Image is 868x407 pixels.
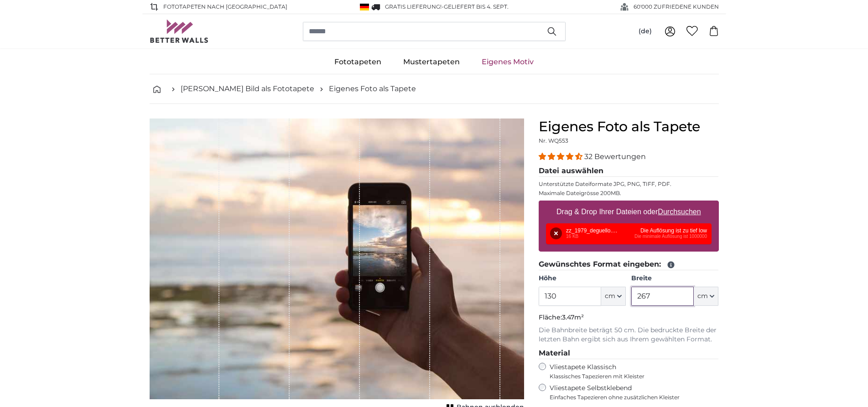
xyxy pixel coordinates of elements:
button: cm [601,287,626,306]
span: Einfaches Tapezieren ohne zusätzlichen Kleister [550,394,719,401]
a: Eigenes Foto als Tapete [329,83,416,94]
legend: Gewünschtes Format eingeben: [539,259,719,270]
img: Betterwalls [150,20,209,43]
label: Drag & Drop Ihrer Dateien oder [553,203,705,221]
p: Fläche: [539,313,719,322]
a: Eigenes Motiv [471,50,545,74]
legend: Material [539,348,719,359]
span: cm [605,292,615,301]
img: Deutschland [360,4,369,10]
label: Breite [631,274,718,283]
span: 4.31 stars [539,152,584,161]
span: - [442,3,509,10]
h1: Eigenes Foto als Tapete [539,118,719,135]
span: 32 Bewertungen [584,152,646,161]
legend: Datei auswählen [539,165,719,177]
a: Mustertapeten [392,50,471,74]
span: Klassisches Tapezieren mit Kleister [550,373,711,380]
span: 3.47m² [562,313,584,321]
span: Geliefert bis 4. Sept. [444,3,509,10]
label: Vliestapete Klassisch [550,363,711,380]
span: 60'000 ZUFRIEDENE KUNDEN [634,3,719,11]
u: Durchsuchen [658,208,701,216]
button: (de) [631,23,659,40]
span: Fototapeten nach [GEOGRAPHIC_DATA] [163,3,287,11]
button: cm [694,287,718,306]
label: Vliestapete Selbstklebend [550,384,719,401]
p: Maximale Dateigrösse 200MB. [539,190,719,197]
p: Die Bahnbreite beträgt 50 cm. Die bedruckte Breite der letzten Bahn ergibt sich aus Ihrem gewählt... [539,326,719,344]
label: Höhe [539,274,626,283]
span: Nr. WQ553 [539,137,568,144]
a: Fototapeten [323,50,392,74]
span: cm [697,292,708,301]
a: [PERSON_NAME] Bild als Fototapete [181,83,314,94]
nav: breadcrumbs [150,74,719,104]
p: Unterstützte Dateiformate JPG, PNG, TIFF, PDF. [539,180,719,188]
span: GRATIS Lieferung! [385,3,442,10]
